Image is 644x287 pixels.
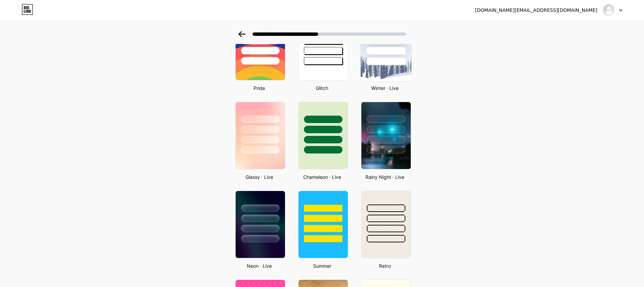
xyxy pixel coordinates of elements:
div: [DOMAIN_NAME][EMAIL_ADDRESS][DOMAIN_NAME] [475,7,597,14]
div: Pride [233,85,285,92]
div: Chameleon · Live [296,173,348,181]
div: Summer [296,262,348,269]
div: Glassy · Live [233,173,285,181]
div: Glitch [296,85,348,92]
img: snowy.png [360,12,411,81]
div: Winter · Live [359,85,411,92]
div: Retro [359,262,411,269]
img: Amore Gowns [602,4,615,17]
div: Neon · Live [233,262,285,269]
div: Rainy Night · Live [359,173,411,181]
